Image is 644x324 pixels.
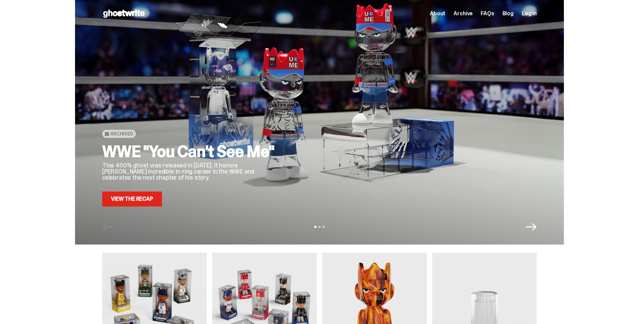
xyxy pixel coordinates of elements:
a: Blog [502,11,514,16]
button: Next [526,221,537,232]
span: Archived [110,131,133,137]
a: FAQs [481,11,494,16]
a: View the Recap [102,192,162,206]
button: View slide 2 [318,226,320,228]
p: This 400% ghost was released in [DATE]. It honors [PERSON_NAME] incredible in-ring career in the ... [102,162,279,181]
button: View slide 3 [323,226,325,228]
a: Log in [522,11,537,16]
button: View slide 1 [314,226,316,228]
a: About [430,11,445,16]
a: Archive [454,11,473,16]
h2: WWE "You Can't See Me" [102,143,279,160]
